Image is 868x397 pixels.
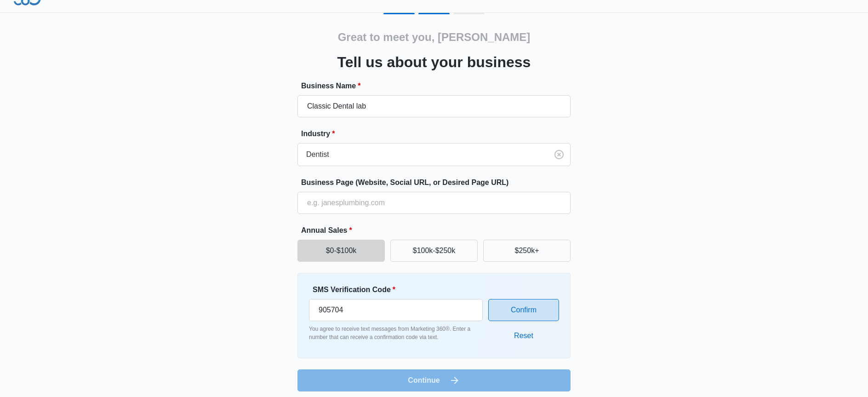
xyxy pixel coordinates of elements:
[552,147,566,162] button: Clear
[309,325,483,341] p: You agree to receive text messages from Marketing 360®. Enter a number that can receive a confirm...
[301,225,574,236] label: Annual Sales
[483,240,571,262] button: $250k+
[338,29,531,46] h2: Great to meet you, [PERSON_NAME]
[313,284,486,295] label: SMS Verification Code
[301,128,574,139] label: Industry
[301,81,574,92] label: Business Name
[390,240,478,262] button: $100k-$250k
[488,299,559,321] button: Confirm
[297,95,571,117] input: e.g. Jane's Plumbing
[297,240,385,262] button: $0-$100k
[297,192,571,214] input: e.g. janesplumbing.com
[301,177,574,188] label: Business Page (Website, Social URL, or Desired Page URL)
[337,51,531,73] h3: Tell us about your business
[505,325,542,347] button: Reset
[309,299,483,321] input: Enter verification code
